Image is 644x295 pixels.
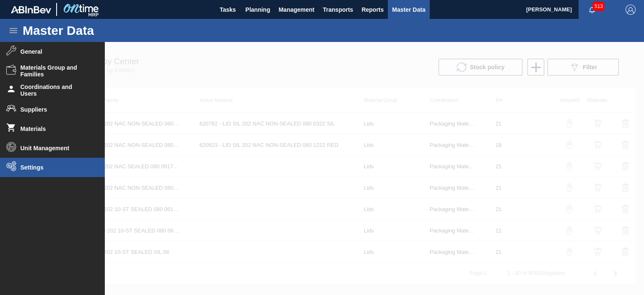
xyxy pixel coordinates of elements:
[626,5,636,15] img: Logout
[323,5,353,15] span: Transports
[11,6,51,13] img: TNhmsLtSVTkK8tSr43FrP2fwEKptu5GPRR3wAAAABJRU5ErkJggg==
[361,5,384,15] span: Reports
[593,2,605,11] span: 513
[392,5,425,15] span: Master Data
[21,64,90,78] span: Materials Group and Families
[278,5,314,15] span: Management
[21,145,90,151] span: Unit Management
[245,5,270,15] span: Planning
[21,106,90,113] span: Suppliers
[21,48,90,55] span: General
[21,125,90,132] span: Materials
[23,26,171,35] h1: Master Data
[21,84,90,97] span: Coordinations and Users
[579,4,605,16] button: Notifications
[218,5,237,15] span: Tasks
[21,164,90,171] span: Settings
